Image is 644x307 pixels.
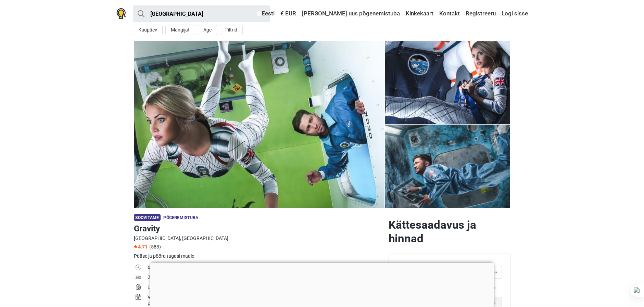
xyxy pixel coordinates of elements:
h2: Kättesaadavus ja hinnad [389,218,510,245]
a: Lihtne [148,284,161,290]
a: Paarid [148,302,162,307]
td: 60 min [148,263,383,273]
h1: Gravity [134,222,383,235]
a: Eesti [255,8,276,20]
a: Kontakt [438,8,462,20]
th: → [487,265,502,278]
img: Nowescape logo [116,8,126,19]
div: Pääse ja pööra tagasi maale [134,253,383,260]
span: 4.71 [134,244,148,250]
div: [GEOGRAPHIC_DATA], [GEOGRAPHIC_DATA] [134,235,383,242]
a: Logi sisse [500,8,528,20]
span: (583) [149,244,161,250]
img: Eesti [257,11,262,16]
img: Gravity photo 5 [385,125,510,208]
a: Gravity photo 9 [134,41,384,208]
img: Star [134,245,137,248]
div: Väga hea: [148,294,383,301]
button: Age [198,25,217,35]
img: Gravity photo 10 [134,41,384,208]
a: Gravity photo 3 [385,41,510,124]
input: proovi “Tallinn” [133,5,270,22]
a: Kinkekaart [404,8,435,20]
button: Mängijat [165,25,195,35]
button: Filtrid [220,25,243,35]
span: Soovitame [134,214,161,221]
a: € EUR [279,8,298,20]
iframe: Advertisement [150,263,494,305]
img: Gravity photo 4 [385,41,510,124]
a: Registreeru [464,8,497,20]
span: Põgenemistuba [163,215,198,220]
a: [PERSON_NAME] uus põgenemistuba [300,8,402,20]
td: 2 - 3 mängijat [148,273,383,283]
th: P [487,278,502,297]
a: Gravity photo 4 [385,125,510,208]
button: Kuupäev [133,25,163,35]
